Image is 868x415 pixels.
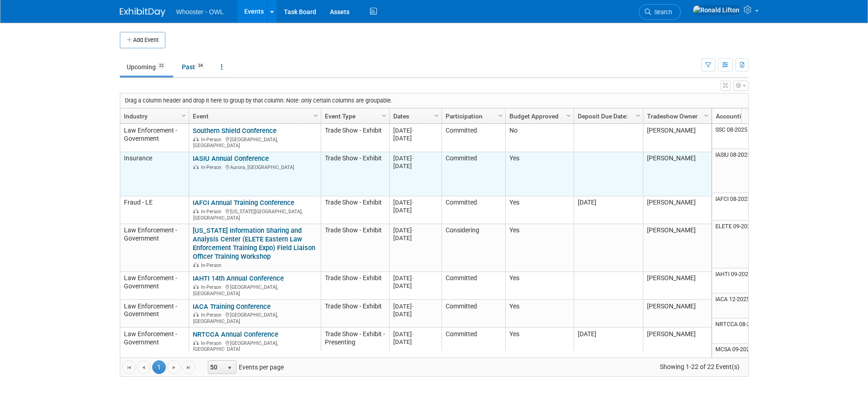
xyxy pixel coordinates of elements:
td: Trade Show - Exhibit [321,300,389,328]
img: In-Person Event [193,340,199,345]
span: In-Person [201,209,224,215]
div: [DATE] [393,154,437,162]
a: Dates [393,108,436,124]
span: 50 [208,361,224,374]
td: IASIU 08-2025 [712,149,781,193]
td: Trade Show - Exhibit [321,124,389,152]
td: Fraud - LE [120,196,189,224]
td: Yes [505,152,574,196]
span: Column Settings [565,112,572,119]
a: Past34 [175,58,212,76]
img: ExhibitDay [120,8,165,17]
td: Insurance [120,152,189,196]
span: Column Settings [380,112,388,119]
img: Ronald Lifton [693,5,740,15]
div: Aurora, [GEOGRAPHIC_DATA] [193,163,317,171]
span: Go to the next page [170,364,178,371]
a: Participation [446,108,499,124]
div: [DATE] [393,274,437,282]
a: Budget Approved [509,108,568,124]
td: ELETE 09-2025 [712,220,781,268]
img: In-Person Event [193,137,199,141]
div: [DATE] [393,234,437,242]
span: In-Person [201,340,224,346]
td: Considering [442,224,505,272]
span: In-Person [201,164,224,170]
img: In-Person Event [193,262,199,267]
td: Yes [505,300,574,328]
a: Column Settings [311,108,321,122]
a: Deposit Due Date: [578,108,637,124]
a: Column Settings [179,108,189,122]
td: Trade Show - Exhibit [321,272,389,300]
a: IACA Training Conference [193,302,271,311]
span: 34 [195,62,205,69]
div: [DATE] [393,199,437,206]
img: In-Person Event [193,284,199,289]
td: Yes [505,196,574,224]
td: [DATE] [574,328,643,355]
td: Yes [505,272,574,300]
div: [US_STATE][GEOGRAPHIC_DATA], [GEOGRAPHIC_DATA] [193,207,317,221]
a: IAHTI 14th Annual Conference [193,274,284,282]
td: Trade Show - Exhibit [321,196,389,224]
span: Go to the previous page [140,364,147,371]
img: In-Person Event [193,209,199,213]
img: In-Person Event [193,164,199,169]
span: - [412,155,414,162]
span: Column Settings [634,112,642,119]
td: Committed [442,272,505,300]
a: Column Settings [431,108,442,122]
div: [DATE] [393,226,437,234]
td: SSC 08-2025 [712,124,781,149]
span: Events per page [196,360,293,374]
td: MCSA 09-2025 [712,343,781,369]
span: - [412,275,414,282]
a: Search [639,4,681,20]
span: 1 [152,360,166,374]
td: [PERSON_NAME] [643,152,711,196]
span: Go to the last page [185,364,192,371]
div: [DATE] [393,302,437,310]
td: Committed [442,328,505,355]
a: IAFCI Annual Training Conference [193,199,294,207]
a: Go to the first page [122,360,136,374]
td: Law Enforcement - Government [120,124,189,152]
td: Committed [442,300,505,328]
span: In-Person [201,284,224,290]
a: Event [193,108,315,124]
span: Showing 1-22 of 22 Event(s) [651,360,748,373]
td: Trade Show - Exhibit [321,152,389,196]
div: [GEOGRAPHIC_DATA], [GEOGRAPHIC_DATA] [193,311,317,324]
td: [PERSON_NAME] [643,300,711,328]
a: Go to the previous page [137,360,150,374]
div: [DATE] [393,127,437,134]
span: In-Person [201,262,224,268]
td: Yes [505,224,574,272]
td: [PERSON_NAME] [643,224,711,272]
div: [DATE] [393,206,437,214]
td: IAFCI 08-2025 [712,193,781,220]
a: Column Settings [701,108,711,122]
span: Column Settings [433,112,440,119]
td: Committed [442,152,505,196]
span: Whooster - OWL [176,8,224,15]
td: Committed [442,124,505,152]
div: [DATE] [393,310,437,318]
td: No [505,124,574,152]
a: Industry [124,108,183,124]
span: Column Settings [180,112,187,119]
span: In-Person [201,137,224,143]
td: IACA 12-2025 [712,293,781,318]
a: Go to the next page [167,360,181,374]
a: [US_STATE] Information Sharing and Analysis Center (ELETE Eastern Law Enforcement Training Expo) ... [193,226,315,261]
div: [DATE] [393,338,437,346]
td: Law Enforcement - Government [120,328,189,355]
div: [DATE] [393,282,437,290]
td: [PERSON_NAME] [643,328,711,355]
a: Column Settings [495,108,505,122]
span: - [412,331,414,338]
a: Event Type [325,108,383,124]
span: In-Person [201,312,224,318]
span: Column Settings [312,112,319,119]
